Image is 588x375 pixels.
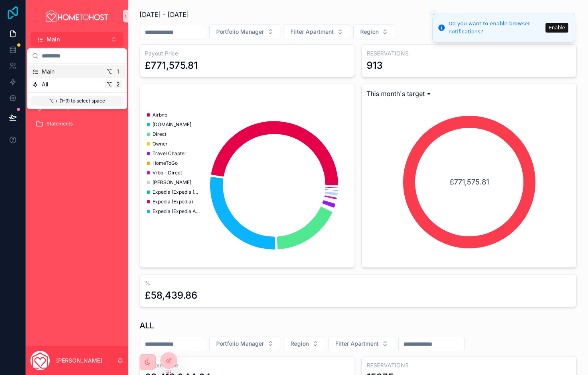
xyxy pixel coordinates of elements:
[30,32,124,47] button: Select Button
[106,81,112,88] span: ⌥
[145,49,350,57] h3: Payout Price
[450,176,489,188] span: £771,575.81
[353,24,395,39] button: Select Button
[360,28,379,36] span: Region
[152,112,167,118] span: Airbnb
[152,179,191,186] span: [PERSON_NAME]
[45,10,109,23] img: App logo
[152,141,168,147] span: Owner
[145,59,198,72] div: £771,575.81
[545,23,568,33] button: Enable
[115,68,121,75] span: 1
[367,49,572,57] h3: RESERVATIONS
[448,20,543,35] div: Do you want to enable browser notifications?
[140,320,154,331] h1: ALL
[152,208,201,215] span: Expedia (Expedia Affiliat
[152,160,178,166] span: HomeToGo
[56,357,102,365] p: [PERSON_NAME]
[145,108,350,262] div: chart
[152,170,182,176] span: Vrbo - Direct
[106,68,112,75] span: ⌥
[145,289,197,302] div: £58,439.86
[367,59,383,72] div: 913
[209,24,280,39] button: Select Button
[290,340,309,348] span: Region
[145,279,572,287] h3: %
[152,121,191,128] span: [DOMAIN_NAME]
[284,336,325,351] button: Select Button
[216,28,264,36] span: Portfolio Manager
[328,336,395,351] button: Select Button
[27,64,127,92] div: Suggestions
[152,199,193,205] span: Expedia (Expedia)
[216,340,264,348] span: Portfolio Manager
[152,131,166,137] span: Direct
[367,89,572,98] span: This month's target =
[145,361,350,369] h3: Payout Price
[26,47,128,141] div: scrollable content
[367,361,572,369] h3: RESERVATIONS
[47,35,60,43] span: Main
[284,24,350,39] button: Select Button
[47,121,73,127] span: Statements
[430,10,438,18] button: Close toast
[140,10,189,19] span: [DATE] - [DATE]
[209,336,280,351] button: Select Button
[152,150,187,157] span: Travel Chapter
[115,81,121,88] span: 2
[42,80,48,88] span: All
[152,189,201,195] span: Expedia (Expedia (Expedia
[30,117,124,131] a: Statements
[30,96,124,106] p: ⌥ + (1-9) to select space
[42,68,55,76] span: Main
[335,340,379,348] span: Filter Apartment
[290,28,334,36] span: Filter Apartment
